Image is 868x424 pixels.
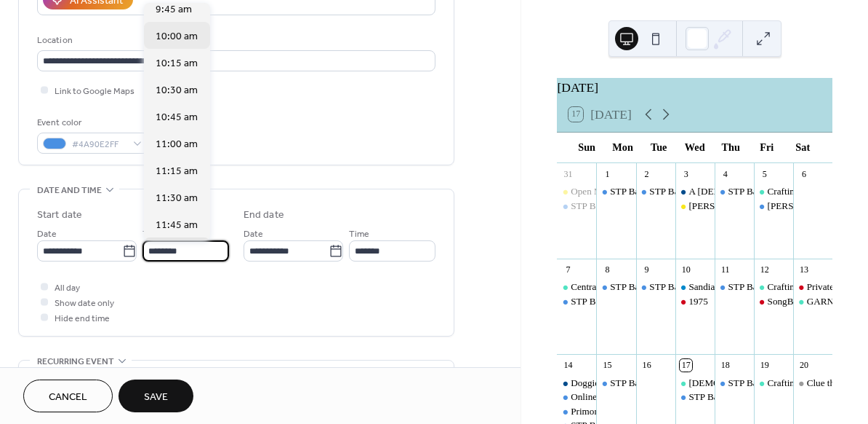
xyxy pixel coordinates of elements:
[557,280,596,294] div: Central Colorado Humanist
[649,185,805,198] div: STP Baby with the bath water rehearsals
[754,295,793,308] div: SongBird Rehearsal
[640,264,653,276] div: 9
[675,185,715,198] div: A Church Board Meeting
[793,295,832,308] div: GARNA presents Colorado Environmental Film Fest
[749,133,785,162] div: Fri
[601,168,614,180] div: 1
[156,164,198,179] span: 11:15 am
[37,183,102,198] span: Date and time
[758,264,771,276] div: 12
[349,227,369,242] span: Time
[649,280,805,294] div: STP Baby with the bath water rehearsals
[571,185,609,198] div: Open Mic
[244,227,263,242] span: Date
[715,280,754,294] div: STP Baby with the bath water rehearsals
[680,264,692,276] div: 10
[768,280,825,294] div: Crafting Circle
[557,295,596,308] div: STP Baby with the bath water rehearsals
[37,208,82,223] div: Start date
[688,280,792,294] div: Sandia Hearing Aid Center
[640,359,653,372] div: 16
[596,185,635,198] div: STP Baby with the bath water rehearsals
[571,200,726,213] div: STP Baby with the bath water rehearsals
[142,227,163,242] span: Time
[688,295,707,308] div: 1975
[768,295,845,308] div: SongBird Rehearsal
[156,56,198,71] span: 10:15 am
[688,390,844,404] div: STP Baby with the bath water rehearsals
[640,168,653,180] div: 2
[37,33,433,48] div: Location
[557,185,596,198] div: Open Mic
[55,84,134,99] span: Link to Google Maps
[797,168,810,180] div: 6
[688,185,864,198] div: A [DEMOGRAPHIC_DATA] Board Meeting
[712,133,749,162] div: Thu
[807,377,867,390] div: Clue the Movie
[156,218,198,233] span: 11:45 am
[118,380,193,412] button: Save
[719,264,731,276] div: 11
[72,137,126,152] span: #4A90E2FF
[636,185,675,198] div: STP Baby with the bath water rehearsals
[605,133,641,162] div: Mon
[719,168,731,180] div: 4
[156,191,198,206] span: 11:30 am
[675,200,715,213] div: Matt Flinner Trio opening guest Briony Hunn
[675,377,715,390] div: Shamanic Healing Circle with Sarah Sol
[568,133,605,162] div: Sun
[55,296,114,311] span: Show date only
[571,390,776,404] div: Online Silent Auction for Campout for the cause ends
[156,137,198,152] span: 11:00 am
[156,110,198,125] span: 10:45 am
[596,377,635,390] div: STP Baby with the bath water rehearsals
[610,280,765,294] div: STP Baby with the bath water rehearsals
[37,227,57,242] span: Date
[758,359,771,372] div: 19
[601,359,614,372] div: 15
[715,185,754,198] div: STP Baby with the bath water rehearsals
[675,390,715,404] div: STP Baby with the bath water rehearsals
[571,280,692,294] div: Central [US_STATE] Humanist
[571,377,629,390] div: Doggie Market
[37,115,146,130] div: Event color
[758,168,771,180] div: 5
[754,280,793,294] div: Crafting Circle
[557,390,596,404] div: Online Silent Auction for Campout for the cause ends
[784,133,821,162] div: Sat
[596,280,635,294] div: STP Baby with the bath water rehearsals
[715,377,754,390] div: STP Baby with the bath water rehearsals
[610,377,765,390] div: STP Baby with the bath water rehearsals
[156,29,198,44] span: 10:00 am
[754,377,793,390] div: Crafting Circle
[23,380,113,412] button: Cancel
[675,295,715,308] div: 1975
[244,208,284,223] div: End date
[719,359,731,372] div: 18
[156,2,192,17] span: 9:45 am
[562,359,574,372] div: 14
[797,359,810,372] div: 20
[793,280,832,294] div: Private rehearsal
[610,185,765,198] div: STP Baby with the bath water rehearsals
[562,168,574,180] div: 31
[571,295,726,308] div: STP Baby with the bath water rehearsals
[793,377,832,390] div: Clue the Movie
[680,168,692,180] div: 3
[640,133,677,162] div: Tue
[37,354,114,369] span: Recurring event
[680,359,692,372] div: 17
[49,390,87,405] span: Cancel
[55,311,110,326] span: Hide end time
[562,264,574,276] div: 7
[601,264,614,276] div: 8
[144,390,168,405] span: Save
[768,185,825,198] div: Crafting Circle
[55,280,80,296] span: All day
[797,264,810,276] div: 13
[156,83,198,98] span: 10:30 am
[557,377,596,390] div: Doggie Market
[754,200,793,213] div: Salida Moth Mixed ages auditions
[677,133,713,162] div: Wed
